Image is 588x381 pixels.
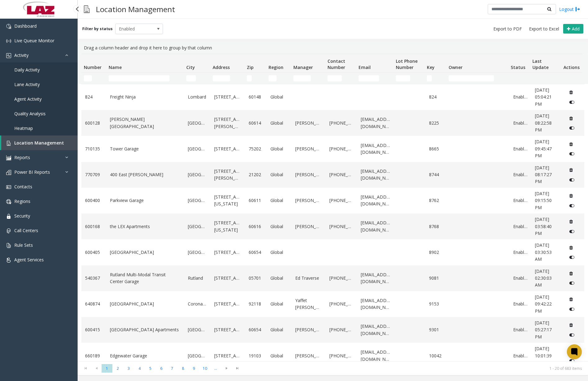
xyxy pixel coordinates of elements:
a: [GEOGRAPHIC_DATA] [188,249,207,256]
a: [PERSON_NAME] [295,326,322,333]
input: Owner Filter [449,75,494,81]
input: City Filter [186,75,196,81]
button: Disable [566,304,578,314]
a: [STREET_ADDRESS][PERSON_NAME] [214,116,241,130]
span: Agent Activity [14,96,42,102]
span: Page 7 [167,364,178,373]
a: Enabled [513,249,527,256]
th: Status [508,54,530,73]
span: [DATE] 03:30:53 AM [535,242,552,262]
td: Email Filter [356,73,393,84]
a: 8665 [429,145,443,152]
a: 60614 [249,120,263,126]
span: City [186,64,195,70]
span: Agent Services [14,257,44,263]
a: [DATE] 08:17:27 PM [535,164,559,185]
a: the LEX Apartments [110,223,180,230]
a: [PERSON_NAME] [295,197,322,204]
a: [STREET_ADDRESS][PERSON_NAME] [214,168,241,182]
input: Address Filter [213,75,230,81]
span: Page 1 [102,364,112,373]
span: Key [427,64,435,70]
a: [EMAIL_ADDRESS][DOMAIN_NAME] [361,116,391,130]
span: Lot Phone Number [396,58,418,70]
a: Parkview Garage [110,197,180,204]
a: 770709 [85,171,102,178]
a: 824 [85,94,102,100]
a: [PERSON_NAME] [295,145,322,152]
span: Export to Excel [529,26,559,32]
a: 21202 [249,171,263,178]
input: Zip Filter [247,75,252,81]
button: Delete [566,165,576,175]
a: [DATE] 03:58:40 PM [535,216,559,237]
span: Go to the next page [221,364,232,373]
td: Status Filter [508,73,530,84]
kendo-pager-info: 1 - 20 of 683 items [247,366,582,371]
span: Enabled [115,24,153,34]
img: 'icon' [6,39,11,44]
input: Number Filter [84,75,92,81]
a: [STREET_ADDRESS] [214,275,241,282]
span: Location Management [14,140,64,146]
a: Enabled [513,145,527,152]
span: Go to the last page [232,364,243,373]
button: Delete [566,191,576,201]
a: Enabled [513,352,527,359]
span: Heatmap [14,125,33,131]
a: Global [270,197,288,204]
span: [DATE] 09:15:50 PM [535,190,552,210]
span: Contact Number [328,58,345,70]
a: [PHONE_NUMBER] [329,275,353,282]
a: [GEOGRAPHIC_DATA] [188,352,207,359]
a: Global [270,275,288,282]
a: 60654 [249,326,263,333]
a: Rutland Multi-Modal Transit Center Garage [110,271,180,285]
span: Email [359,64,371,70]
a: 9153 [429,301,443,307]
button: Disable [566,330,578,340]
a: [PHONE_NUMBER] [329,171,353,178]
a: [PERSON_NAME] [295,223,322,230]
a: [DATE] 03:30:53 AM [535,242,559,263]
button: Delete [566,269,576,278]
a: 640874 [85,301,102,307]
span: Owner [449,64,463,70]
a: [EMAIL_ADDRESS][DOMAIN_NAME] [361,349,391,363]
span: [DATE] 09:42:22 PM [535,294,552,314]
span: Number [84,64,102,70]
a: Logout [559,6,580,12]
input: Manager Filter [293,75,311,81]
button: Delete [566,217,576,227]
a: Ed Traverse [295,275,322,282]
img: 'icon' [6,199,11,204]
img: 'icon' [6,243,11,248]
span: Region [269,64,283,70]
button: Disable [566,123,578,133]
a: 8902 [429,249,443,256]
a: [DATE] 09:15:50 PM [535,190,559,211]
a: [GEOGRAPHIC_DATA] [188,171,207,178]
span: Go to the next page [222,366,231,371]
input: Contact Number Filter [328,75,342,81]
span: Call Centers [14,227,38,233]
span: Page 8 [178,364,188,373]
td: Owner Filter [446,73,508,84]
span: Rule Sets [14,242,33,248]
h3: Location Management [93,2,178,17]
span: Page 11 [210,364,221,373]
a: [EMAIL_ADDRESS][DOMAIN_NAME] [361,194,391,208]
span: Power BI Reports [14,169,50,175]
img: 'icon' [6,170,11,175]
a: [DATE] 09:45:47 PM [535,138,559,159]
span: [DATE] 05:04:21 PM [535,87,552,107]
a: Enabled [513,120,527,126]
button: Disable [566,278,578,288]
td: City Filter [184,73,210,84]
a: [PHONE_NUMBER] [329,301,353,307]
span: Live Queue Monitor [14,38,54,44]
a: [DATE] 08:22:58 PM [535,112,559,133]
span: Name [109,64,122,70]
a: [DATE] 10:01:39 PM [535,345,559,366]
span: Dashboard [14,23,37,29]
